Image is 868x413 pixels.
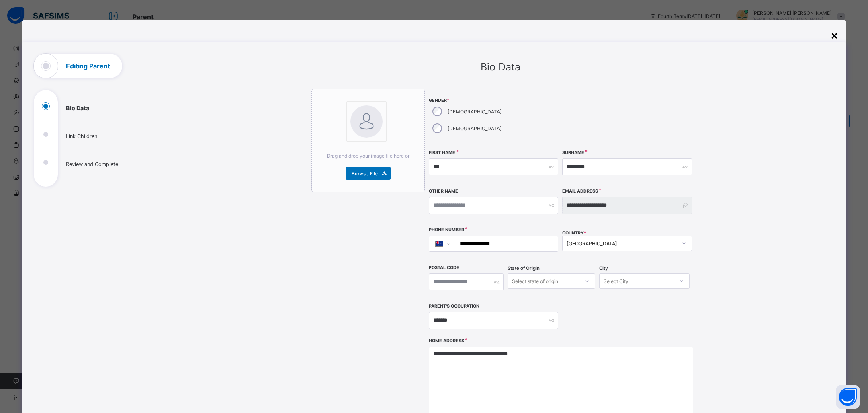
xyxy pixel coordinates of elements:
div: bannerImageDrag and drop your image file here orBrowse File [311,89,425,192]
label: Surname [562,150,584,155]
label: [DEMOGRAPHIC_DATA] [448,125,502,132]
span: COUNTRY [562,230,586,236]
span: Browse File [352,171,378,177]
span: Drag and drop your image file here or [327,153,409,159]
label: Email Address [562,189,598,194]
span: State of Origin [508,265,540,271]
label: [DEMOGRAPHIC_DATA] [448,109,502,115]
label: First Name [429,150,455,155]
div: [GEOGRAPHIC_DATA] [567,240,677,247]
div: Select City [604,273,628,289]
span: Gender [429,98,558,103]
label: Phone Number [429,227,464,232]
label: Home Address [429,338,464,343]
div: Select state of origin [512,273,558,289]
span: Bio Data [481,61,520,73]
label: Other Name [429,189,458,194]
span: City [599,265,608,271]
h1: Editing Parent [66,63,110,69]
label: Postal Code [429,265,459,270]
button: Open asap [836,385,860,409]
div: × [831,28,838,42]
img: bannerImage [350,105,383,138]
label: Parent's Occupation [429,304,479,309]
